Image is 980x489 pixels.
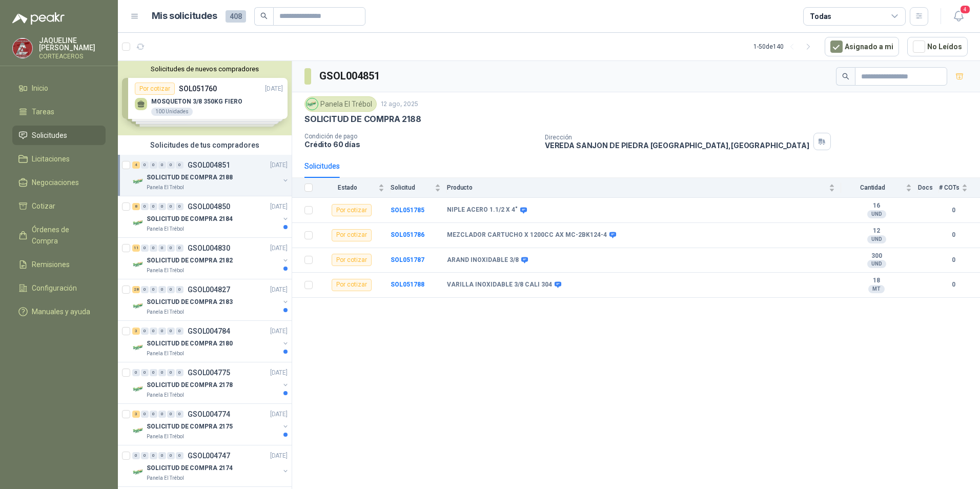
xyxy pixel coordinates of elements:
span: search [842,73,849,80]
img: Company Logo [132,300,145,312]
div: 3 [132,411,140,418]
div: 0 [158,452,166,459]
span: Licitaciones [32,153,70,165]
a: Remisiones [12,255,106,274]
div: 11 [132,244,140,252]
a: 0 0 0 0 0 0 GSOL004775[DATE] Company LogoSOLICITUD DE COMPRA 2178Panela El Trébol [132,366,290,399]
div: MT [868,285,885,293]
a: 28 0 0 0 0 0 GSOL004827[DATE] Company LogoSOLICITUD DE COMPRA 2183Panela El Trébol [132,283,290,316]
span: Manuales y ayuda [32,306,90,317]
div: 0 [176,244,183,252]
a: Licitaciones [12,149,106,169]
p: SOLICITUD DE COMPRA 2178 [147,380,233,390]
div: UND [867,210,886,218]
th: Estado [319,178,391,198]
span: Negociaciones [32,177,79,188]
div: Todas [810,11,831,22]
p: [DATE] [270,368,288,378]
img: Company Logo [132,424,145,437]
div: 0 [158,411,166,418]
a: 4 0 0 0 0 0 GSOL004851[DATE] Company LogoSOLICITUD DE COMPRA 2188Panela El Trébol [132,159,290,192]
p: Panela El Trébol [147,184,184,192]
div: 0 [150,203,157,210]
p: SOLICITUD DE COMPRA 2175 [147,422,233,432]
div: 0 [167,203,175,210]
div: 0 [150,286,157,293]
div: 0 [158,328,166,335]
span: Solicitudes [32,130,67,141]
div: 0 [141,411,149,418]
p: GSOL004747 [188,452,230,459]
p: JAQUELINE [PERSON_NAME] [39,37,106,51]
p: [DATE] [270,451,288,461]
div: 4 [132,161,140,169]
div: 0 [141,244,149,252]
div: 0 [176,369,183,376]
p: SOLICITUD DE COMPRA 2180 [147,339,233,349]
img: Company Logo [307,98,318,110]
span: Producto [447,184,827,191]
div: 0 [176,161,183,169]
div: 0 [176,411,183,418]
span: Remisiones [32,259,70,270]
a: 11 0 0 0 0 0 GSOL004830[DATE] Company LogoSOLICITUD DE COMPRA 2182Panela El Trébol [132,242,290,275]
p: Panela El Trébol [147,267,184,275]
img: Company Logo [132,383,145,395]
p: Condición de pago [304,133,537,140]
div: 0 [167,286,175,293]
img: Company Logo [132,341,145,354]
span: 408 [226,10,246,23]
div: 8 [132,203,140,210]
th: # COTs [939,178,980,198]
a: Órdenes de Compra [12,220,106,251]
div: Por cotizar [332,279,372,291]
div: 0 [141,452,149,459]
div: Panela El Trébol [304,96,377,112]
b: 18 [841,277,912,285]
b: 0 [939,230,968,240]
span: Órdenes de Compra [32,224,96,247]
p: Panela El Trébol [147,350,184,358]
div: 0 [158,244,166,252]
a: 3 0 0 0 0 0 GSOL004784[DATE] Company LogoSOLICITUD DE COMPRA 2180Panela El Trébol [132,325,290,358]
p: GSOL004830 [188,244,230,252]
span: Tareas [32,106,54,117]
div: 0 [141,286,149,293]
b: ARAND INOXIDABLE 3/8 [447,256,519,264]
b: 300 [841,252,912,260]
div: 0 [167,369,175,376]
span: Inicio [32,83,48,94]
p: Panela El Trébol [147,433,184,441]
img: Company Logo [132,466,145,478]
p: Panela El Trébol [147,308,184,316]
div: 0 [176,203,183,210]
b: VARILLA INOXIDABLE 3/8 CALI 304 [447,281,552,289]
div: Solicitudes [304,160,340,172]
div: 0 [150,411,157,418]
b: 0 [939,255,968,265]
div: 0 [132,452,140,459]
p: GSOL004851 [188,161,230,169]
p: GSOL004775 [188,369,230,376]
p: [DATE] [270,202,288,212]
p: GSOL004784 [188,328,230,335]
p: GSOL004850 [188,203,230,210]
p: [DATE] [270,160,288,170]
a: Configuración [12,278,106,298]
p: 12 ago, 2025 [381,99,418,109]
div: Por cotizar [332,229,372,241]
p: [DATE] [270,327,288,336]
p: SOLICITUD DE COMPRA 2174 [147,463,233,473]
p: SOLICITUD DE COMPRA 2183 [147,297,233,307]
div: 0 [167,328,175,335]
div: 0 [132,369,140,376]
div: 0 [158,203,166,210]
div: 0 [158,161,166,169]
th: Docs [918,178,939,198]
th: Cantidad [841,178,918,198]
a: Manuales y ayuda [12,302,106,321]
div: 0 [167,244,175,252]
div: 0 [141,161,149,169]
a: SOL051785 [391,207,424,214]
p: Panela El Trébol [147,391,184,399]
